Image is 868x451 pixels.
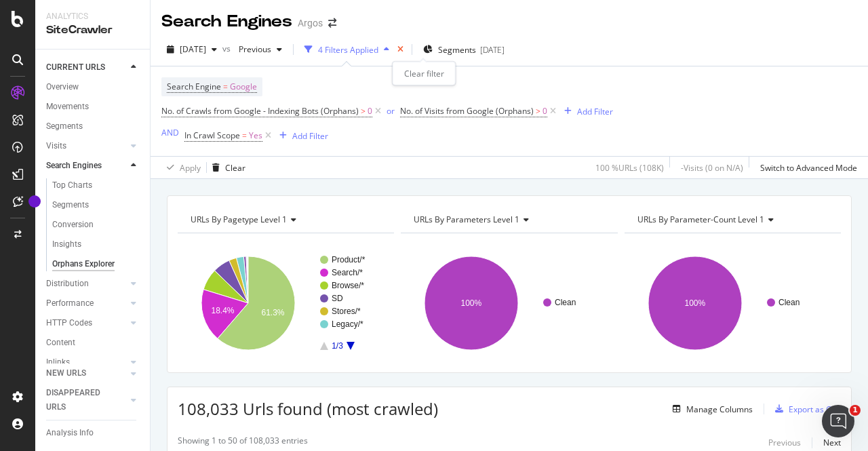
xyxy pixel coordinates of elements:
[223,81,228,92] span: =
[233,39,288,60] button: Previous
[46,355,127,370] a: Inlinks
[249,126,262,145] span: Yes
[387,105,395,117] div: or
[361,105,366,117] span: >
[46,277,89,291] div: Distribution
[46,426,94,440] div: Analysis Info
[770,398,841,420] button: Export as CSV
[46,100,89,114] div: Movements
[768,435,801,451] button: Previous
[332,268,363,277] text: Search/*
[52,178,140,193] a: Top Charts
[161,157,201,178] button: Apply
[368,102,372,121] span: 0
[332,319,363,329] text: Legacy/*
[395,43,406,56] div: times
[167,81,221,92] span: Search Engine
[411,209,605,231] h4: URLs By parameters Level 1
[46,139,66,153] div: Visits
[52,257,140,271] a: Orphans Explorer
[161,10,292,33] div: Search Engines
[212,306,235,315] text: 18.4%
[823,435,841,451] button: Next
[292,130,328,142] div: Add Filter
[46,386,127,414] a: DISAPPEARED URLS
[222,43,233,54] span: vs
[555,298,576,307] text: Clean
[46,11,139,22] div: Analytics
[178,397,438,420] span: 108,033 Urls found (most crawled)
[207,157,245,178] button: Clear
[191,214,287,225] span: URLs By pagetype Level 1
[28,195,41,208] div: Tooltip anchor
[188,209,382,231] h4: URLs By pagetype Level 1
[332,307,361,316] text: Stores/*
[46,60,105,75] div: CURRENT URLS
[46,159,127,173] a: Search Engines
[850,405,861,416] span: 1
[52,178,92,193] div: Top Charts
[230,77,257,96] span: Google
[823,437,841,448] div: Next
[178,244,391,362] svg: A chart.
[760,162,857,174] div: Switch to Advanced Mode
[667,401,753,417] button: Manage Columns
[46,316,92,330] div: HTTP Codes
[635,209,829,231] h4: URLs By parameter-count Level 1
[161,39,222,60] button: [DATE]
[180,43,206,55] span: 2025 Oct. 8th
[438,44,476,56] span: Segments
[298,16,323,30] div: Argos
[46,336,140,350] a: Content
[262,308,285,317] text: 61.3%
[681,162,743,174] div: - Visits ( 0 on N/A )
[46,316,127,330] a: HTTP Codes
[332,255,366,264] text: Product/*
[686,404,753,415] div: Manage Columns
[184,130,240,141] span: In Crawl Scope
[46,22,139,38] div: SiteCrawler
[625,244,837,362] svg: A chart.
[414,214,519,225] span: URLs By parameters Level 1
[400,105,534,117] span: No. of Visits from Google (Orphans)
[768,437,801,448] div: Previous
[401,244,614,362] svg: A chart.
[387,104,395,117] button: or
[536,105,540,117] span: >
[46,366,127,380] a: NEW URLS
[328,18,336,28] div: arrow-right-arrow-left
[46,277,127,291] a: Distribution
[52,218,94,232] div: Conversion
[52,237,81,252] div: Insights
[46,296,127,311] a: Performance
[332,341,343,351] text: 1/3
[418,39,510,60] button: Segments[DATE]
[637,214,764,225] span: URLs By parameter-count Level 1
[559,103,613,119] button: Add Filter
[577,106,613,117] div: Add Filter
[595,162,664,174] div: 100 % URLs ( 108K )
[461,298,482,308] text: 100%
[242,130,247,141] span: =
[52,218,140,232] a: Conversion
[789,404,841,415] div: Export as CSV
[46,426,140,440] a: Analysis Info
[46,159,102,173] div: Search Engines
[822,405,854,437] iframe: Intercom live chat
[46,119,83,134] div: Segments
[46,100,140,114] a: Movements
[332,281,364,290] text: Browse/*
[46,386,115,414] div: DISAPPEARED URLS
[46,80,140,94] a: Overview
[52,237,140,252] a: Insights
[46,119,140,134] a: Segments
[46,60,127,75] a: CURRENT URLS
[178,435,308,451] div: Showing 1 to 50 of 108,033 entries
[332,294,343,303] text: SD
[755,157,857,178] button: Switch to Advanced Mode
[52,198,140,212] a: Segments
[161,126,179,139] button: AND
